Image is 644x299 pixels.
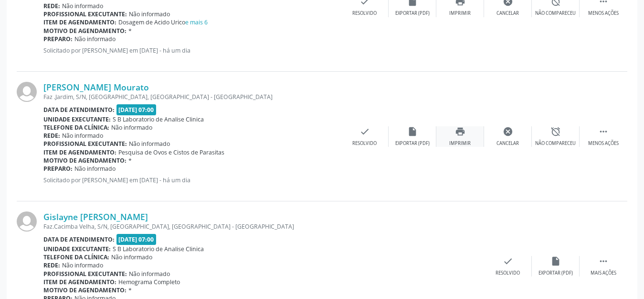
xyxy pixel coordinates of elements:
[43,10,127,18] b: Profissional executante:
[129,270,170,278] span: Não informado
[449,140,471,147] div: Imprimir
[111,123,152,132] span: Não informado
[503,126,513,137] i: cancel
[111,253,152,261] span: Não informado
[43,286,127,294] b: Motivo de agendamento:
[43,18,116,26] b: Item de agendamento:
[118,18,208,26] span: Dosagem de Acido Urico
[43,253,109,261] b: Telefone da clínica:
[129,140,170,148] span: Não informado
[43,82,149,92] a: [PERSON_NAME] Mourato
[43,2,60,10] b: Rede:
[43,148,116,156] b: Item de agendamento:
[74,35,116,43] span: Não informado
[43,140,127,148] b: Profissional executante:
[185,18,208,26] a: e mais 6
[598,126,609,137] i: 
[588,10,619,17] div: Menos ações
[43,93,341,101] div: Faz .Jardim, S/N, [GEOGRAPHIC_DATA], [GEOGRAPHIC_DATA] - [GEOGRAPHIC_DATA]
[43,278,116,286] b: Item de agendamento:
[116,234,157,245] span: [DATE] 07:00
[588,140,619,147] div: Menos ações
[550,256,561,266] i: insert_drive_file
[74,165,116,173] span: Não informado
[43,27,127,35] b: Motivo de agendamento:
[395,10,430,17] div: Exportar (PDF)
[407,126,418,137] i: insert_drive_file
[116,104,157,115] span: [DATE] 07:00
[113,245,204,253] span: S B Laboratorio de Analise Clinica
[43,245,111,253] b: Unidade executante:
[352,10,377,17] div: Resolvido
[503,256,513,266] i: check
[43,211,148,222] a: Gislayne [PERSON_NAME]
[43,115,111,123] b: Unidade executante:
[496,270,520,277] div: Resolvido
[449,10,471,17] div: Imprimir
[535,10,576,17] div: Não compareceu
[43,270,127,278] b: Profissional executante:
[43,176,341,184] p: Solicitado por [PERSON_NAME] em [DATE] - há um dia
[118,278,180,286] span: Hemograma Completo
[591,270,616,277] div: Mais ações
[17,82,37,102] img: img
[62,261,103,269] span: Não informado
[43,123,109,132] b: Telefone da clínica:
[352,140,377,147] div: Resolvido
[598,256,609,266] i: 
[43,132,60,140] b: Rede:
[17,211,37,232] img: img
[43,235,115,244] b: Data de atendimento:
[43,165,73,173] b: Preparo:
[43,261,60,269] b: Rede:
[395,140,430,147] div: Exportar (PDF)
[113,115,204,123] span: S B Laboratorio de Analise Clinica
[550,126,561,137] i: alarm_off
[43,46,341,55] p: Solicitado por [PERSON_NAME] em [DATE] - há um dia
[43,106,115,114] b: Data de atendimento:
[496,140,519,147] div: Cancelar
[43,156,127,165] b: Motivo de agendamento:
[455,126,465,137] i: print
[62,2,103,10] span: Não informado
[535,140,576,147] div: Não compareceu
[496,10,519,17] div: Cancelar
[359,126,370,137] i: check
[538,270,573,277] div: Exportar (PDF)
[62,132,103,140] span: Não informado
[129,10,170,18] span: Não informado
[43,35,73,43] b: Preparo:
[43,222,484,231] div: Faz.Cacimba Velha, S/N, [GEOGRAPHIC_DATA], [GEOGRAPHIC_DATA] - [GEOGRAPHIC_DATA]
[118,148,224,156] span: Pesquisa de Ovos e Cistos de Parasitas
